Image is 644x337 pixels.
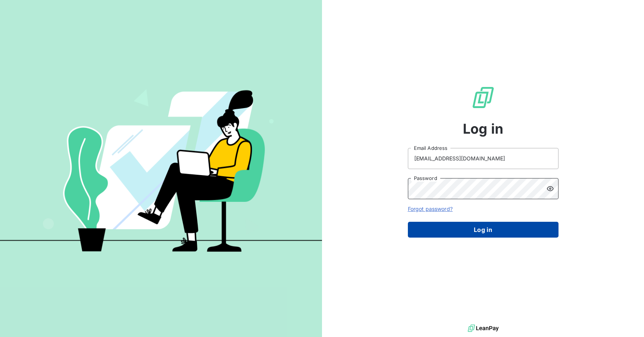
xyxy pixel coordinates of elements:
[471,85,495,110] img: LeanPay Logo
[463,119,503,139] span: Log in
[468,323,499,334] img: logo
[408,206,453,212] a: Forgot password?
[408,222,559,238] button: Log in
[408,148,559,169] input: placeholder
